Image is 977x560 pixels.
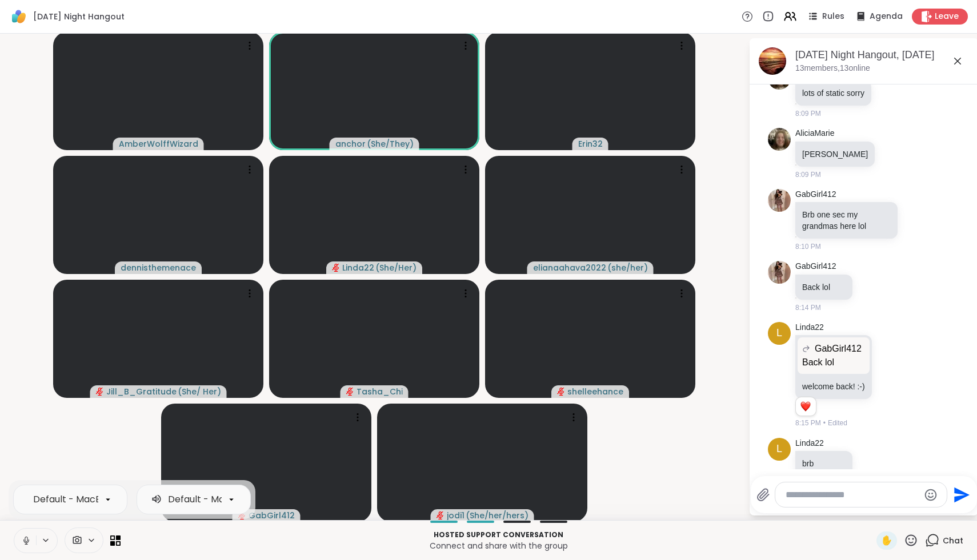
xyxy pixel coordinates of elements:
[375,262,417,273] span: ( She/Her )
[759,47,786,75] img: Sunday Night Hangout, Oct 05
[795,63,870,74] p: 13 members, 13 online
[557,388,565,396] span: audio-muted
[795,170,821,180] span: 8:09 PM
[786,489,919,501] textarea: Type your message
[332,264,340,272] span: audio-muted
[33,11,125,22] span: [DATE] Night Hangout
[768,128,791,151] img: https://sharewell-space-live.sfo3.digitaloceanspaces.com/user-generated/ddf01a60-9946-47ee-892f-d...
[437,511,445,519] span: audio-muted
[121,262,196,273] span: dennisthemenace
[795,438,824,449] a: Linda22
[33,493,231,506] div: Default - MacBook Air Microphone (Built-in)
[935,11,959,22] span: Leave
[357,386,403,397] span: Tasha_Chi
[881,534,892,547] span: ✋
[795,261,836,272] a: GabGirl412
[106,386,177,397] span: Jill_B_Gratitude
[466,510,528,521] span: ( She/her/hers )
[870,11,903,22] span: Agenda
[607,262,648,273] span: ( she/her )
[9,7,29,26] img: ShareWell Logomark
[335,138,366,150] span: anchor
[127,530,870,540] p: Hosted support conversation
[342,262,374,273] span: Linda22
[768,189,791,212] img: https://sharewell-space-live.sfo3.digitaloceanspaces.com/user-generated/040eba4d-661a-4ddb-ade4-1...
[802,458,846,469] p: brb
[822,11,844,22] span: Rules
[178,386,221,397] span: ( She/ Her )
[533,262,606,273] span: elianaahava2022
[567,386,623,397] span: shelleehance
[943,535,963,546] span: Chat
[768,261,791,284] img: https://sharewell-space-live.sfo3.digitaloceanspaces.com/user-generated/040eba4d-661a-4ddb-ade4-1...
[367,138,414,150] span: ( She/They )
[795,418,821,428] span: 8:15 PM
[795,108,821,119] span: 8:09 PM
[796,397,816,416] div: Reaction list
[802,148,868,160] p: [PERSON_NAME]
[447,510,465,521] span: jodi1
[802,209,891,232] p: Brb one sec my grandmas here lol
[802,87,864,99] p: lots of static sorry
[96,388,104,396] span: audio-muted
[802,381,865,392] p: welcome back! :-)
[802,356,865,369] p: Back lol
[168,493,354,506] div: Default - MacBook Air Speakers (Built-in)
[924,488,938,502] button: Emoji picker
[795,241,821,252] span: 8:10 PM
[823,418,826,428] span: •
[795,189,836,200] a: GabGirl412
[119,138,198,150] span: AmberWolffWizard
[802,281,846,293] p: Back lol
[815,342,862,356] span: GabGirl412
[828,418,847,428] span: Edited
[578,138,603,150] span: Erin32
[127,540,870,551] p: Connect and share with the group
[249,510,295,521] span: GabGirl412
[346,388,354,396] span: audio-muted
[795,48,969,62] div: [DATE] Night Hangout, [DATE]
[795,322,824,333] a: Linda22
[776,325,782,341] span: L
[795,128,834,139] a: AliciaMarie
[776,441,782,457] span: L
[799,402,811,411] button: Reactions: love
[795,303,821,313] span: 8:14 PM
[947,482,973,507] button: Send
